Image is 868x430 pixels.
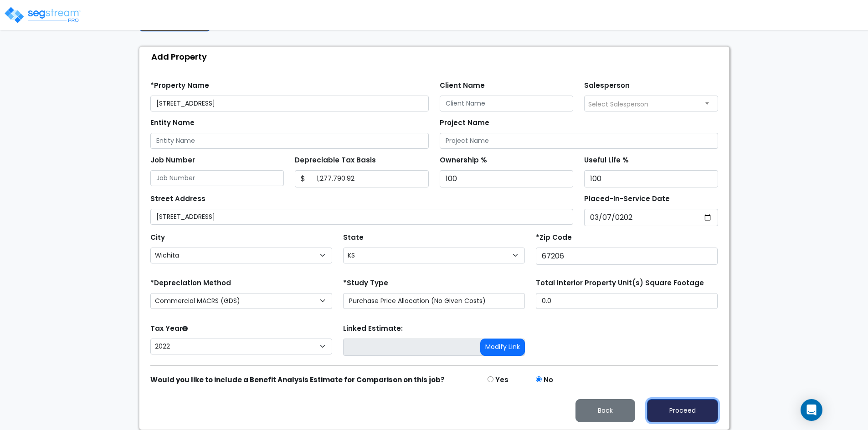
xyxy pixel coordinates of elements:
label: Street Address [150,194,205,204]
div: Open Intercom Messenger [801,399,822,421]
label: Ownership % [440,155,487,166]
label: Depreciable Tax Basis [295,155,376,166]
a: Back [568,404,642,415]
label: Yes [495,375,508,385]
input: total square foot [536,293,718,309]
strong: Would you like to include a Benefit Analysis Estimate for Comparison on this job? [150,375,445,384]
input: Client Name [440,96,574,111]
label: Entity Name [150,118,195,128]
input: Project Name [440,133,718,149]
input: Property Name [150,96,429,111]
label: Job Number [150,155,195,166]
button: Proceed [647,399,718,422]
span: $ [295,170,311,187]
label: Project Name [440,118,489,128]
img: logo_pro_r.png [4,6,81,24]
input: Ownership % [440,170,574,187]
button: Modify Link [480,339,525,356]
input: Entity Name [150,133,429,149]
label: Client Name [440,81,485,91]
label: Useful Life % [584,155,629,166]
label: No [544,375,553,385]
label: Total Interior Property Unit(s) Square Footage [536,278,704,288]
label: Salesperson [584,81,630,91]
span: Select Salesperson [588,100,648,109]
div: Add Property [144,47,729,66]
input: 0.00 [311,170,429,187]
label: Tax Year [150,324,188,334]
input: Street Address [150,209,574,225]
label: *Study Type [343,278,388,288]
input: Zip Code [536,248,718,265]
label: City [150,233,165,243]
input: Useful Life % [584,170,718,187]
label: State [343,233,364,243]
label: *Property Name [150,81,209,91]
label: *Depreciation Method [150,278,231,288]
label: *Zip Code [536,233,572,243]
input: Job Number [150,170,284,186]
button: Back [575,399,635,422]
label: Linked Estimate: [343,324,403,334]
label: Placed-In-Service Date [584,194,670,204]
